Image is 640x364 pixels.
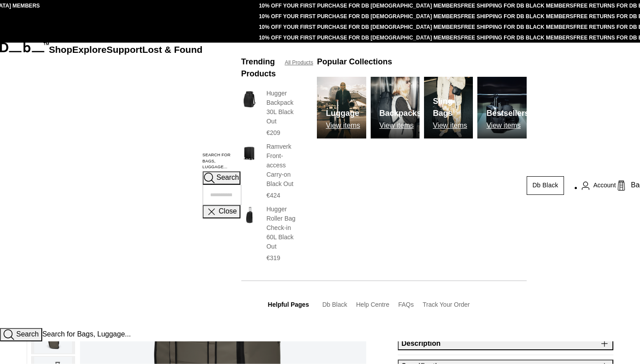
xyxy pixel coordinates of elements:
[107,44,143,55] a: Support
[266,89,299,126] h3: Hugger Backpack 30L Black Out
[266,254,280,261] span: €319
[203,171,240,185] button: Search
[259,3,460,9] a: 10% OFF YOUR FIRST PURCHASE FOR DB [DEMOGRAPHIC_DATA] MEMBERS
[203,152,241,171] label: Search for Bags, Luggage...
[433,122,473,130] p: View items
[268,300,309,309] h3: Helpful Pages
[241,205,300,263] a: Hugger Roller Bag Check-in 60L Black Out Hugger Roller Bag Check-in 60L Black Out €319
[461,35,573,41] a: FREE SHIPPING FOR DB BLACK MEMBERS
[266,129,280,136] span: €209
[486,107,529,119] h3: Bestsellers
[317,56,392,68] h3: Popular Collections
[423,301,470,308] a: Track Your Order
[477,77,526,138] a: Db Bestsellers View items
[241,89,300,138] a: Hugger Backpack 30L Black Out Hugger Backpack 30L Black Out €209
[49,44,72,55] a: Shop
[356,301,389,308] a: Help Centre
[317,77,366,138] a: Db Luggage View items
[593,181,616,190] span: Account
[241,205,258,226] img: Hugger Roller Bag Check-in 60L Black Out
[380,122,421,130] p: View items
[461,13,573,20] a: FREE SHIPPING FOR DB BLACK MEMBERS
[241,142,300,200] a: Ramverk Front-access Carry-on Black Out Ramverk Front-access Carry-on Black Out €424
[219,208,237,215] span: Close
[142,44,202,55] a: Lost & Found
[216,174,239,182] span: Search
[241,56,276,80] h3: Trending Products
[72,44,107,55] a: Explore
[49,43,203,328] nav: Main Navigation
[461,3,573,9] a: FREE SHIPPING FOR DB BLACK MEMBERS
[371,77,420,138] a: Db Backpacks View items
[259,35,460,41] a: 10% OFF YOUR FIRST PURCHASE FOR DB [DEMOGRAPHIC_DATA] MEMBERS
[16,330,39,338] span: Search
[241,142,258,163] img: Ramverk Front-access Carry-on Black Out
[285,59,313,67] a: All Products
[317,77,366,138] img: Db
[259,24,460,30] a: 10% OFF YOUR FIRST PURCHASE FOR DB [DEMOGRAPHIC_DATA] MEMBERS
[486,122,529,130] p: View items
[398,337,613,350] button: Description
[371,77,420,138] img: Db
[266,142,299,189] h3: Ramverk Front-access Carry-on Black Out
[461,24,573,30] a: FREE SHIPPING FOR DB BLACK MEMBERS
[582,180,616,191] a: Account
[326,107,360,119] h3: Luggage
[527,176,564,195] a: Db Black
[322,301,347,308] a: Db Black
[398,301,414,308] a: FAQs
[477,77,526,138] img: Db
[203,205,240,218] button: Close
[266,205,299,251] h3: Hugger Roller Bag Check-in 60L Black Out
[424,77,473,138] img: Db
[266,192,280,199] span: €424
[424,77,473,138] a: Db Sling Bags View items
[259,13,460,20] a: 10% OFF YOUR FIRST PURCHASE FOR DB [DEMOGRAPHIC_DATA] MEMBERS
[380,107,421,119] h3: Backpacks
[326,122,360,130] p: View items
[241,89,258,110] img: Hugger Backpack 30L Black Out
[433,95,473,119] h3: Sling Bags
